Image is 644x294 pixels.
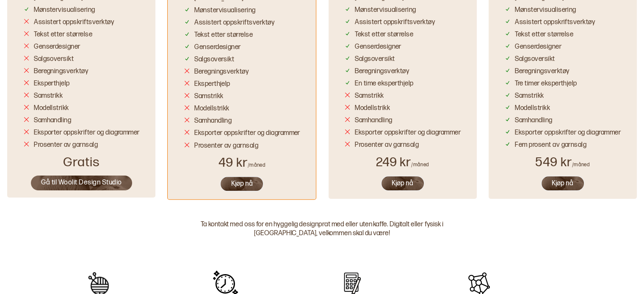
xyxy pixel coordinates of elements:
[381,176,425,191] button: Kjøp nå
[34,43,80,52] div: Genserdesigner
[355,6,416,15] div: Mønstervisualisering
[34,55,74,64] div: Salgsoversikt
[541,176,585,191] button: Kjøp nå
[411,162,429,168] div: /måned
[515,129,621,137] div: Eksporter oppskrifter og diagrammer
[515,104,550,113] div: Modellstrikk
[34,129,140,137] div: Eksporter oppskrifter og diagrammer
[515,6,576,15] div: Mønstervisualisering
[194,6,256,15] div: Mønstervisualisering
[515,30,573,39] div: Tekst etter størrelse
[376,154,429,171] div: 249 kr
[515,18,595,27] div: Assistert oppskriftsverktøy
[515,80,577,88] div: Tre timer eksperthjelp
[515,116,552,125] div: Samhandling
[31,176,132,190] a: Gå til Woolit Design Studio
[194,55,234,64] div: Salgsoversikt
[34,18,114,27] div: Assistert oppskriftsverktøy
[355,129,461,137] div: Eksporter oppskrifter og diagrammer
[34,67,88,76] div: Beregningsverktøy
[34,116,71,125] div: Samhandling
[355,80,414,88] div: En time eksperthjelp
[194,68,249,77] div: Beregningsverktøy
[220,176,264,192] button: Kjøp nå
[248,162,265,169] div: /måned
[34,6,95,15] div: Mønstervisualisering
[355,67,409,76] div: Beregningsverktøy
[194,117,232,126] div: Samhandling
[194,142,258,151] div: Prosenter av garnsalg
[194,92,223,101] div: Samstrikk
[515,67,569,76] div: Beregningsverktøy
[515,92,544,101] div: Samstrikk
[194,19,274,27] div: Assistert oppskriftsverktøy
[34,92,63,101] div: Samstrikk
[535,154,590,171] div: 549 kr
[515,141,586,150] div: Fem prosent av garnsalg
[194,104,229,113] div: Modellstrikk
[194,43,241,52] div: Genserdesigner
[572,162,590,168] div: /måned
[194,31,253,40] div: Tekst etter størrelse
[63,154,100,171] div: Gratis
[355,104,390,113] div: Modellstrikk
[355,43,401,52] div: Genserdesigner
[355,55,395,64] div: Salgsoversikt
[515,55,555,64] div: Salgsoversikt
[355,92,384,101] div: Samstrikk
[218,154,265,171] div: 49 kr
[355,141,419,150] div: Prosenter av garnsalg
[34,141,98,150] div: Prosenter av garnsalg
[515,43,561,52] div: Genserdesigner
[34,80,70,88] div: Eksperthjelp
[34,30,92,39] div: Tekst etter størrelse
[194,129,300,138] div: Eksporter oppskrifter og diagrammer
[355,116,392,125] div: Samhandling
[34,104,69,113] div: Modellstrikk
[355,18,435,27] div: Assistert oppskriftsverktøy
[355,30,413,39] div: Tekst etter størrelse
[169,220,475,238] div: Ta kontakt med oss for en hyggelig designprat med eller uten kaffe. Digitalt eller fysisk i [GEOG...
[194,80,230,89] div: Eksperthjelp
